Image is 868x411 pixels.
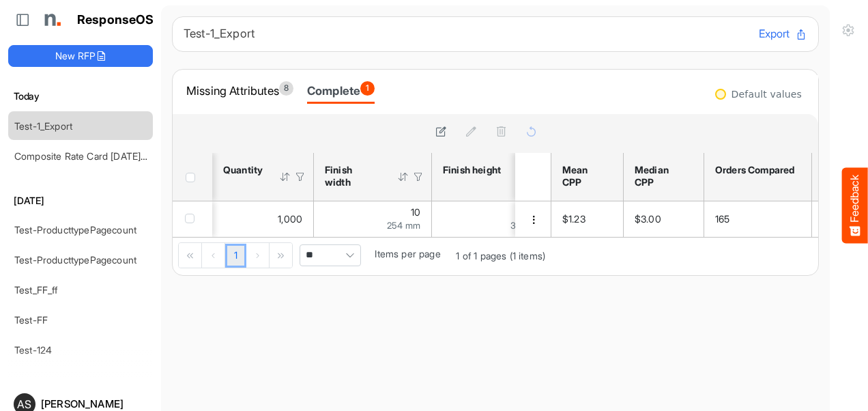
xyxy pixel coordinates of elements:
[173,153,212,201] th: Header checkbox
[325,164,379,188] div: Finish width
[562,213,585,225] span: $1.23
[38,6,65,33] img: Northell
[432,201,554,237] td: 15 is template cell Column Header httpsnorthellcomontologiesmapping-rulesmeasurementhasfinishsize...
[715,213,729,225] span: 165
[202,243,225,268] div: Go to previous page
[387,220,420,231] span: 254 mm
[225,244,246,268] a: Page 1 of 1 Pages
[270,243,292,268] div: Go to last page
[412,171,424,183] div: Filter Icon
[246,243,270,268] div: Go to next page
[510,250,545,261] span: (1 items)
[526,213,541,227] button: dropdownbutton
[14,284,58,296] a: Test_FF_ff
[635,213,661,225] span: $3.00
[715,164,796,176] div: Orders Compared
[8,89,153,104] h6: Today
[314,201,432,237] td: 10 is template cell Column Header httpsnorthellcomontologiesmapping-rulesmeasurementhasfinishsize...
[279,81,293,96] span: 8
[41,399,147,409] div: [PERSON_NAME]
[179,243,202,268] div: Go to first page
[14,224,136,236] a: Test-ProducttypePagecount
[14,314,48,326] a: Test-FF
[14,254,136,266] a: Test-ProducttypePagecount
[510,220,542,231] span: 381 mm
[8,45,153,67] button: New RFP
[186,81,293,100] div: Missing Attributes
[624,201,704,237] td: $3.00 is template cell Column Header median-cpp
[14,150,191,162] a: Composite Rate Card [DATE]_smaller (4)
[294,171,306,183] div: Filter Icon
[17,399,31,410] span: AS
[759,25,807,43] button: Export
[360,81,375,96] span: 1
[732,89,802,99] div: Default values
[456,250,506,261] span: 1 of 1 pages
[704,201,812,237] td: 165 is template cell Column Header orders-compared
[184,28,748,40] h6: Test-1_Export
[515,201,553,237] td: 1897fb3f-3b79-47d4-9e9e-44cec360b733 is template cell Column Header
[212,201,314,237] td: 1000 is template cell Column Header httpsnorthellcomontologiesmapping-rulesorderhasquantity
[77,13,154,27] h1: ResponseOS
[307,81,375,100] div: Complete
[300,244,361,266] span: Pagerdropdown
[8,193,153,208] h6: [DATE]
[375,248,440,259] span: Items per page
[173,201,212,237] td: checkbox
[14,120,72,132] a: Test-1_Export
[443,164,502,176] div: Finish height
[551,201,624,237] td: $1.23 is template cell Column Header mean-cpp
[411,206,420,218] span: 10
[278,213,302,225] span: 1,000
[14,344,52,356] a: Test-124
[562,164,608,188] div: Mean CPP
[842,168,868,244] button: Feedback
[173,238,551,275] div: Pager Container
[635,164,689,188] div: Median CPP
[223,164,261,176] div: Quantity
